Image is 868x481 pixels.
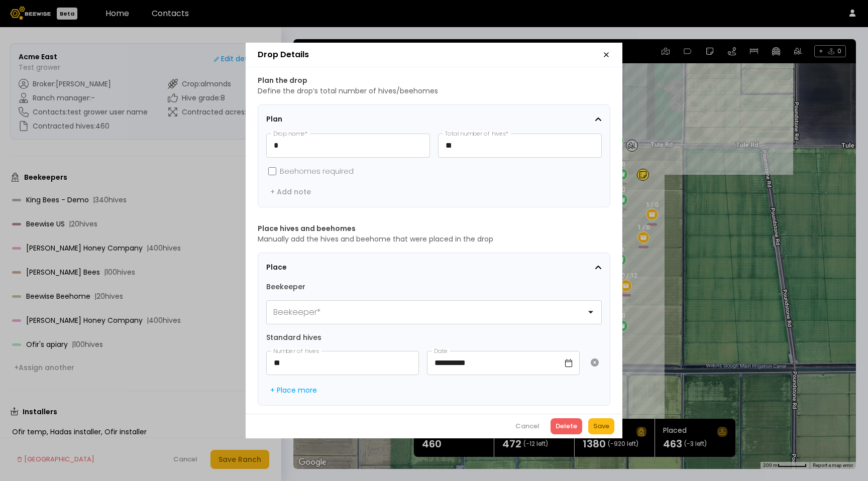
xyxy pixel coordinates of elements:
[258,223,610,234] h3: Place hives and beehomes
[556,421,577,431] div: Delete
[266,282,602,292] h4: Beekeeper
[266,262,595,273] div: Place
[266,114,392,125] span: Plan
[515,421,539,431] div: Cancel
[266,114,595,125] div: Plan
[266,383,321,397] button: + Place more
[510,418,545,434] button: Cancel
[270,187,311,196] div: + Add note
[270,386,317,395] div: + Place more
[258,75,610,86] h3: Plan the drop
[588,418,614,434] button: Save
[551,418,582,434] button: Delete
[266,332,602,343] h4: Standard hives
[258,86,610,96] p: Define the drop’s total number of hives/beehomes
[280,166,354,177] label: Beehomes required
[593,421,609,431] div: Save
[258,234,610,245] p: Manually add the hives and beehome that were placed in the drop
[266,185,315,199] button: + Add note
[266,262,392,273] span: Place
[258,51,309,59] h2: Drop Details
